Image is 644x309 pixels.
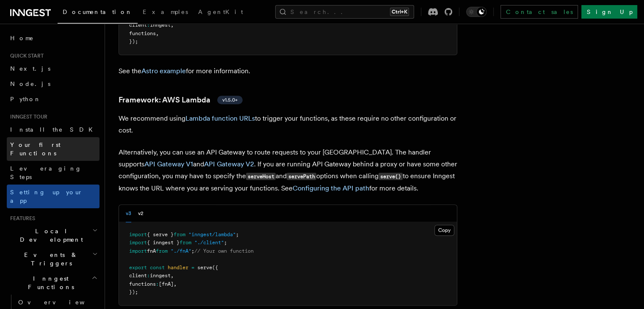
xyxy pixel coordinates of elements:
span: Events & Triggers [7,251,92,268]
a: Configuring the API path [293,184,369,192]
span: const [150,265,165,270]
span: Inngest Functions [7,274,91,291]
span: { inngest } [147,240,180,246]
span: serve [197,265,212,270]
span: export [129,265,147,270]
span: Quick start [7,52,44,59]
span: Python [10,96,41,102]
a: AgentKit [193,3,248,23]
span: inngest [150,22,171,28]
span: import [129,248,147,254]
a: Setting up your app [7,185,100,208]
a: Your first Functions [7,137,100,161]
span: ; [224,240,227,246]
span: { serve } [147,232,174,237]
span: "inngest/lambda" [188,232,236,237]
a: Sign Up [581,5,637,19]
button: Search...Ctrl+K [275,5,414,19]
span: from [174,232,185,237]
span: Home [10,34,34,42]
button: v3 [126,205,131,222]
span: Next.js [10,65,50,72]
a: Examples [138,3,193,23]
button: Inngest Functions [7,271,100,295]
button: Copy [434,225,454,236]
span: from [180,240,191,246]
a: Astro example [141,67,186,75]
button: Toggle dark mode [466,7,486,17]
button: Local Development [7,223,100,247]
span: = [191,265,194,270]
a: Next.js [7,61,100,76]
span: client [129,273,147,279]
code: servePath [287,173,316,180]
a: API Gateway V1 [144,160,193,168]
span: Features [7,215,35,222]
span: : [147,22,150,28]
a: Lambda function URLs [185,114,255,122]
span: : [147,273,150,279]
span: fnA [147,248,156,254]
a: Install the SDK [7,122,100,137]
span: Documentation [63,8,133,15]
code: serve() [379,173,402,180]
span: , [171,22,174,28]
span: Leveraging Steps [10,165,82,180]
span: ; [236,232,239,237]
span: Your first Functions [10,141,61,157]
a: Home [7,30,100,46]
span: functions [129,281,156,287]
span: Examples [143,8,188,15]
a: Node.js [7,76,100,91]
a: Contact sales [500,5,578,19]
span: , [174,281,177,287]
span: client [129,22,147,28]
span: import [129,240,147,246]
a: Python [7,91,100,107]
span: functions [129,30,156,36]
span: "./client" [194,240,224,246]
span: Local Development [7,227,92,244]
span: Node.js [10,80,50,87]
span: // Your own function [194,248,254,254]
code: serveHost [246,173,276,180]
span: inngest [150,273,171,279]
p: See the for more information. [119,65,457,77]
span: Setting up your app [10,189,83,204]
span: Install the SDK [10,126,98,133]
span: import [129,232,147,237]
span: v1.5.0+ [222,97,238,103]
span: AgentKit [198,8,243,15]
kbd: Ctrl+K [390,8,409,16]
p: Alternatively, you can use an API Gateway to route requests to your [GEOGRAPHIC_DATA]. The handle... [119,146,457,194]
a: API Gateway V2 [204,160,254,168]
span: , [171,273,174,279]
span: "./fnA" [171,248,191,254]
span: ; [191,248,194,254]
span: handler [168,265,188,270]
button: v2 [138,205,144,222]
span: }); [129,39,138,44]
span: from [156,248,168,254]
a: Leveraging Steps [7,161,100,185]
span: [fnA] [159,281,174,287]
a: Framework: AWS Lambdav1.5.0+ [119,94,243,106]
span: , [156,30,159,36]
a: Documentation [58,3,138,24]
span: ({ [212,265,218,270]
span: Overview [18,299,105,306]
span: Inngest tour [7,113,47,120]
span: : [156,281,159,287]
span: }); [129,289,138,295]
button: Events & Triggers [7,247,100,271]
p: We recommend using to trigger your functions, as these require no other configuration or cost. [119,113,457,136]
